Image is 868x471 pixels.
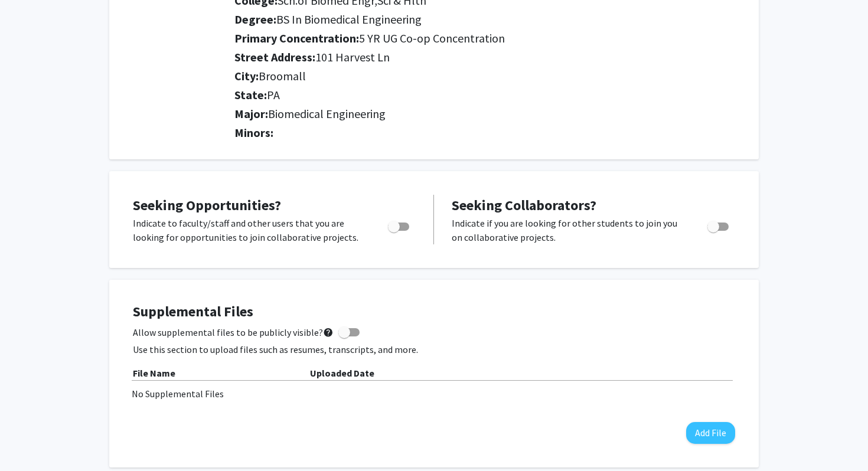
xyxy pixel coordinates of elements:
[452,216,685,244] p: Indicate if you are looking for other students to join you on collaborative projects.
[234,50,738,64] h2: Street Address:
[234,88,738,102] h2: State:
[234,12,738,27] h2: Degree:
[133,216,366,244] p: Indicate to faculty/staff and other users that you are looking for opportunities to join collabor...
[234,69,738,83] h2: City:
[133,196,281,214] span: Seeking Opportunities?
[323,325,334,339] mat-icon: help
[132,387,736,401] div: No Supplemental Files
[9,418,50,462] iframe: Chat
[359,31,505,45] span: 5 YR UG Co-op Concentration
[133,325,334,339] span: Allow supplemental files to be publicly visible?
[268,106,386,121] span: Biomedical Engineering
[133,303,735,320] h4: Supplemental Files
[310,367,374,379] b: Uploaded Date
[315,50,390,64] span: 101 Harvest Ln
[686,422,735,444] button: Add File
[259,68,306,83] span: Broomall
[234,126,738,140] h2: Minors:
[133,367,175,379] b: File Name
[276,12,422,27] span: BS In Biomedical Engineering
[703,216,735,234] div: Toggle
[452,196,596,214] span: Seeking Collaborators?
[234,107,738,121] h2: Major:
[267,87,280,102] span: PA
[133,342,735,356] p: Use this section to upload files such as resumes, transcripts, and more.
[234,31,738,45] h2: Primary Concentration:
[383,216,416,234] div: Toggle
